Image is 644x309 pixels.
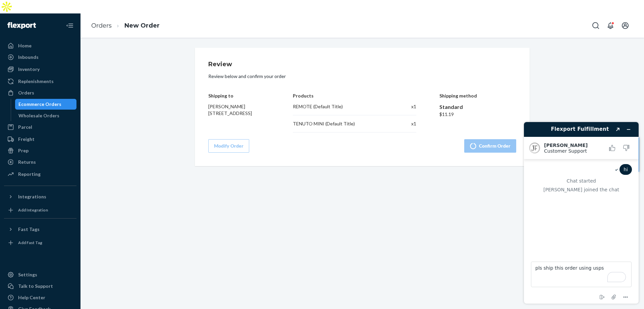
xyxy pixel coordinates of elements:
p: Review below and confirm your order [208,73,516,80]
a: Orders [4,87,76,98]
div: x 1 [397,120,416,127]
a: Freight [4,134,76,145]
a: Home [4,40,76,51]
div: Returns [18,159,36,165]
a: Settings [4,269,76,280]
div: Standard [439,103,517,111]
div: Replenishments [18,78,54,85]
h1: Review [208,61,516,68]
div: Home [18,42,32,49]
button: Talk to Support [4,281,76,292]
div: Help Center [18,294,45,301]
h4: Products [293,93,416,98]
a: Ecommerce Orders [15,99,77,110]
div: $11.19 [439,111,517,118]
a: Wholesale Orders [15,110,77,121]
img: Flexport logo [7,22,36,29]
a: New Order [124,22,160,29]
div: Inbounds [18,54,39,61]
span: [PERSON_NAME] [STREET_ADDRESS] [208,104,252,116]
div: TENUTO MINI (Default Title) [293,120,390,127]
div: REMOTE (Default Title) [293,103,390,110]
a: Replenishments [4,76,76,87]
button: Open account menu [619,19,632,32]
h4: Shipping method [439,93,517,98]
div: Prep [18,147,29,154]
div: Add Integration [18,207,48,213]
a: Inbounds [4,52,76,63]
div: Parcel [18,124,32,130]
a: Orders [91,22,112,29]
a: Reporting [4,169,76,180]
a: Help Center [4,292,76,303]
button: Open notifications [604,19,617,32]
iframe: To enrich screen reader interactions, please activate Accessibility in Grammarly extension settings [519,117,644,309]
ol: breadcrumbs [86,16,165,36]
span: Chat [15,5,29,11]
button: Confirm Order [464,139,516,153]
h4: Shipping to [208,93,270,98]
a: Inventory [4,64,76,75]
div: Reporting [18,171,41,178]
div: Settings [18,271,37,278]
button: Modify Order [208,139,249,153]
a: Returns [4,157,76,167]
button: Fast Tags [4,224,76,235]
button: Close Navigation [63,19,76,32]
a: Prep [4,145,76,156]
div: Ecommerce Orders [18,101,61,108]
div: Inventory [18,66,40,73]
div: Wholesale Orders [18,112,59,119]
div: Talk to Support [18,283,53,289]
div: Integrations [18,193,46,200]
div: Add Fast Tag [18,240,42,245]
button: Open Search Box [589,19,602,32]
a: Add Integration [4,205,76,216]
div: x 1 [397,103,416,110]
a: Parcel [4,122,76,132]
div: Fast Tags [18,226,40,233]
div: Freight [18,136,35,143]
div: Orders [18,89,34,96]
button: Integrations [4,191,76,202]
a: Add Fast Tag [4,237,76,248]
